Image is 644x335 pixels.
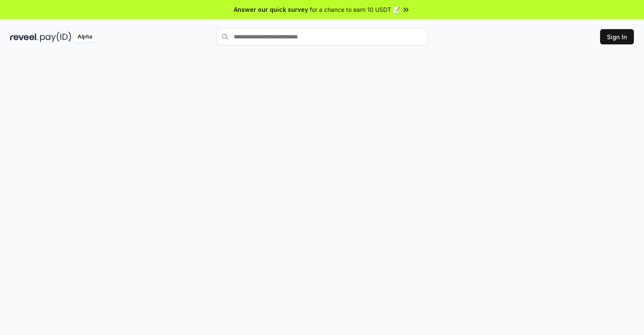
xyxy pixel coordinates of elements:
[600,29,634,44] button: Sign In
[73,32,97,42] div: Alpha
[10,32,38,42] img: reveel_dark
[40,32,71,42] img: pay_id
[234,5,308,14] span: Answer our quick survey
[310,5,400,14] span: for a chance to earn 10 USDT 📝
